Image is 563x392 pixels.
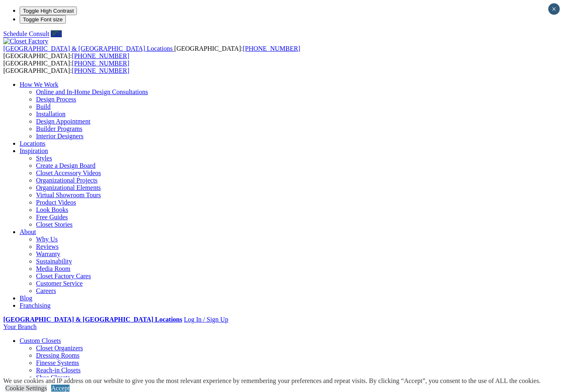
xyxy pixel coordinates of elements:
a: Closet Factory Cares [36,273,91,279]
a: Closet Stories [36,221,72,228]
a: Custom Closets [20,337,61,344]
a: Your Branch [3,323,36,330]
a: Organizational Projects [36,177,97,184]
a: Free Guides [36,214,68,221]
span: [GEOGRAPHIC_DATA]: [GEOGRAPHIC_DATA]: [3,45,300,59]
a: Careers [36,287,56,294]
img: Closet Factory [3,38,48,45]
a: Styles [36,155,52,162]
a: Franchising [20,302,51,309]
a: Locations [20,140,45,147]
a: Inspiration [20,147,48,154]
span: [GEOGRAPHIC_DATA]: [GEOGRAPHIC_DATA]: [3,60,129,74]
a: Finesse Systems [36,359,79,366]
a: Reach-in Closets [36,367,81,374]
a: Build [36,103,51,110]
a: [PHONE_NUMBER] [72,60,129,67]
a: Cookie Settings [5,385,47,392]
span: Toggle Font size [23,16,63,23]
a: About [20,228,36,235]
a: [GEOGRAPHIC_DATA] & [GEOGRAPHIC_DATA] Locations [3,316,182,323]
a: Warranty [36,250,60,257]
span: Toggle High Contrast [23,8,74,14]
button: Toggle Font size [20,15,66,24]
a: Dressing Rooms [36,352,79,359]
a: Look Books [36,206,68,213]
a: Installation [36,110,65,117]
a: Design Appointment [36,118,90,125]
a: Why Us [36,236,58,243]
a: How We Work [20,81,59,88]
a: Customer Service [36,280,83,287]
a: Virtual Showroom Tours [36,191,101,198]
a: [GEOGRAPHIC_DATA] & [GEOGRAPHIC_DATA] Locations [3,45,174,52]
a: Builder Programs [36,125,82,132]
a: Reviews [36,243,59,250]
button: Close [548,3,560,15]
a: Schedule Consult [3,30,49,37]
a: Organizational Elements [36,184,101,191]
a: Product Videos [36,199,76,206]
button: Toggle High Contrast [20,7,77,15]
div: We use cookies and IP address on our website to give you the most relevant experience by remember... [3,377,540,385]
a: Create a Design Board [36,162,95,169]
a: Online and In-Home Design Consultations [36,88,148,95]
a: Interior Designers [36,133,83,140]
a: Shoe Closets [36,374,70,381]
a: [PHONE_NUMBER] [243,45,300,52]
a: Log In / Sign Up [184,316,228,323]
a: Sustainability [36,258,72,265]
a: Closet Organizers [36,345,83,351]
a: Accept [51,385,70,392]
a: Call [51,30,62,37]
a: Closet Accessory Videos [36,169,101,176]
span: [GEOGRAPHIC_DATA] & [GEOGRAPHIC_DATA] Locations [3,45,173,52]
a: Media Room [36,265,70,272]
a: [PHONE_NUMBER] [72,52,129,59]
a: [PHONE_NUMBER] [72,67,129,74]
a: Blog [20,295,32,302]
a: Design Process [36,96,76,103]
